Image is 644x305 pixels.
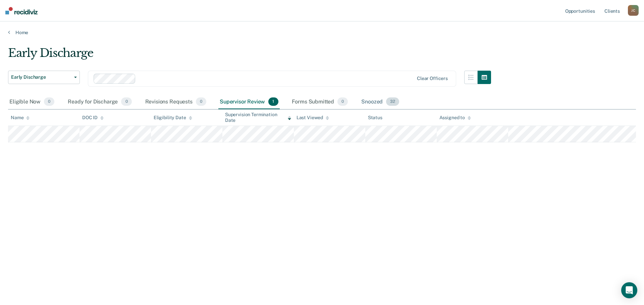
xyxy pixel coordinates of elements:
div: Revisions Requests0 [144,95,208,109]
span: 0 [196,97,206,106]
span: Early Discharge [11,74,71,80]
div: Snoozed32 [360,95,400,109]
span: 0 [44,97,54,106]
div: Last Viewed [297,115,329,121]
div: Eligible Now0 [8,95,56,109]
div: Forms Submitted0 [290,95,350,109]
div: Supervision Termination Date [225,112,291,123]
div: DOC ID [82,115,104,121]
img: Recidiviz [5,7,38,14]
span: 1 [268,97,278,106]
div: Name [11,115,30,121]
span: 32 [386,97,399,106]
button: JC [628,5,639,16]
div: Open Intercom Messenger [621,282,637,298]
div: Clear officers [417,76,448,81]
div: Early Discharge [8,46,491,65]
div: Supervisor Review1 [218,95,280,109]
a: Home [8,29,636,35]
div: Assigned to [439,115,471,121]
span: 0 [121,97,131,106]
div: Ready for Discharge0 [66,95,133,109]
button: Early Discharge [8,71,80,84]
span: 0 [337,97,348,106]
div: Eligibility Date [154,115,192,121]
div: Status [368,115,382,121]
div: J C [628,5,639,16]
